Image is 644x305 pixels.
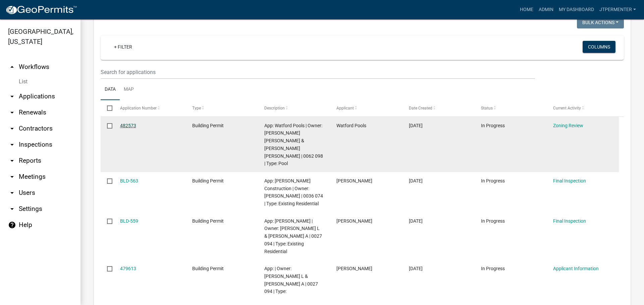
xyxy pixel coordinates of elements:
[553,178,586,183] a: Final Inspection
[547,100,619,116] datatable-header-cell: Current Activity
[101,100,113,116] datatable-header-cell: Select
[8,125,16,133] i: arrow_drop_down
[583,41,615,53] button: Columns
[120,106,157,110] span: Application Number
[481,266,505,271] span: In Progress
[264,178,323,206] span: App: Dennis Grimsley Construction | Owner: ROLAND JOHN R | 0036 074 | Type: Existing Residential
[192,106,201,110] span: Type
[113,100,185,116] datatable-header-cell: Application Number
[481,178,505,183] span: In Progress
[336,123,366,128] span: Watford Pools
[481,218,505,224] span: In Progress
[336,178,372,183] span: Dennis H. Grimsley
[8,205,16,213] i: arrow_drop_down
[597,3,639,16] a: jtpermenter
[264,106,285,110] span: Description
[101,79,120,100] a: Data
[517,3,536,16] a: Home
[553,266,599,271] a: Applicant Information
[120,178,138,183] a: BLD-563
[553,106,581,110] span: Current Activity
[556,3,597,16] a: My Dashboard
[8,221,16,229] i: help
[101,65,535,79] input: Search for applications
[336,106,354,110] span: Applicant
[8,63,16,71] i: arrow_drop_up
[264,123,323,166] span: App: Watford Pools | Owner: MCDANIEL KYLE PATRICK & STEPHANIE ALYSON | 0062 098 | Type: Pool
[409,123,423,128] span: 09/23/2025
[409,106,432,110] span: Date Created
[192,178,224,183] span: Building Permit
[402,100,474,116] datatable-header-cell: Date Created
[264,218,322,254] span: App: carlos | Owner: DURHAM ROGDRICK L & JASMINE A | 0027 094 | Type: Existing Residential
[475,100,547,116] datatable-header-cell: Status
[409,178,423,183] span: 09/18/2025
[8,108,16,117] i: arrow_drop_down
[258,100,330,116] datatable-header-cell: Description
[336,218,372,224] span: alex
[192,218,224,224] span: Building Permit
[120,123,136,128] a: 482573
[536,3,556,16] a: Admin
[409,218,423,224] span: 09/17/2025
[192,123,224,128] span: Building Permit
[8,173,16,181] i: arrow_drop_down
[8,141,16,149] i: arrow_drop_down
[481,123,505,128] span: In Progress
[8,189,16,197] i: arrow_drop_down
[8,157,16,165] i: arrow_drop_down
[186,100,258,116] datatable-header-cell: Type
[120,218,138,224] a: BLD-559
[192,266,224,271] span: Building Permit
[120,266,136,271] a: 479613
[577,16,624,28] button: Bulk Actions
[553,218,586,224] a: Final Inspection
[553,123,583,128] a: Zoning Review
[481,106,493,110] span: Status
[409,266,423,271] span: 09/16/2025
[109,41,138,53] a: + Filter
[8,92,16,100] i: arrow_drop_down
[336,266,372,271] span: James T. Permenter Jr.
[120,79,138,100] a: Map
[330,100,402,116] datatable-header-cell: Applicant
[264,266,318,294] span: App: | Owner: DURHAM ROGDRICK L & JASMINE A | 0027 094 | Type:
